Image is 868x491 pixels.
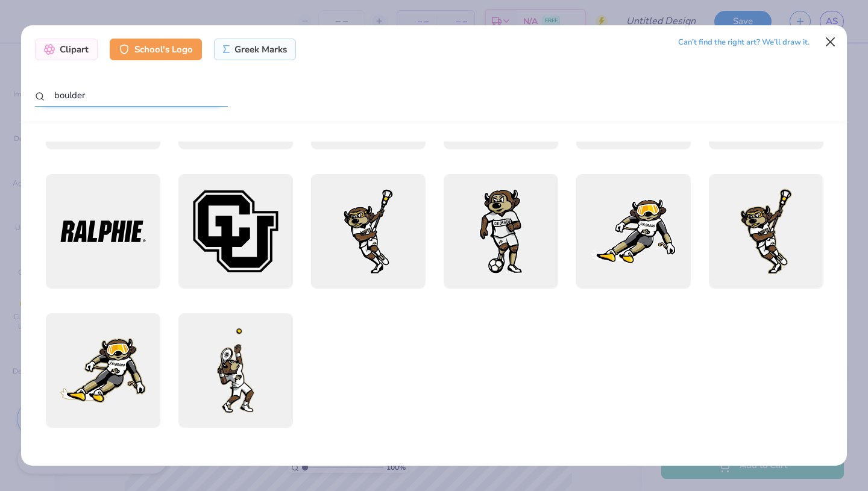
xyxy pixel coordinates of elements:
div: Clipart [35,39,98,60]
button: Close [819,31,842,54]
div: School's Logo [110,39,202,60]
div: Greek Marks [214,39,297,60]
input: Search by name [35,84,228,107]
div: Can’t find the right art? We’ll draw it. [678,32,810,53]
